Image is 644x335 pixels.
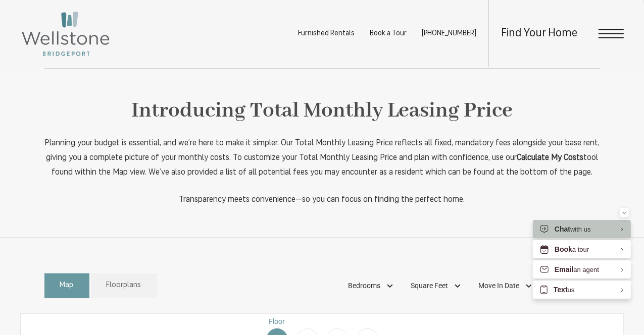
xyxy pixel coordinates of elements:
span: Floorplans [107,280,141,292]
img: Wellstone [20,10,111,58]
span: Move In Date [479,281,520,291]
p: Planning your budget is essential, and we’re here to make it simpler. Our Total Monthly Leasing P... [44,136,600,180]
p: Transparency meets convenience—so you can focus on finding the perfect home. [44,193,600,207]
h2: Introducing Total Monthly Leasing Price [44,94,600,128]
a: Find Your Home [501,28,577,39]
span: Bedrooms [349,281,381,291]
span: Map [60,280,74,292]
span: [PHONE_NUMBER] [422,30,476,37]
button: Open Menu [599,29,624,38]
a: Book a Tour [370,30,407,37]
a: Call us at (253) 400-3144 [422,30,476,37]
strong: Calculate My Costs [517,154,583,162]
span: Square Feet [411,281,449,291]
a: Furnished Rentals [298,30,355,37]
